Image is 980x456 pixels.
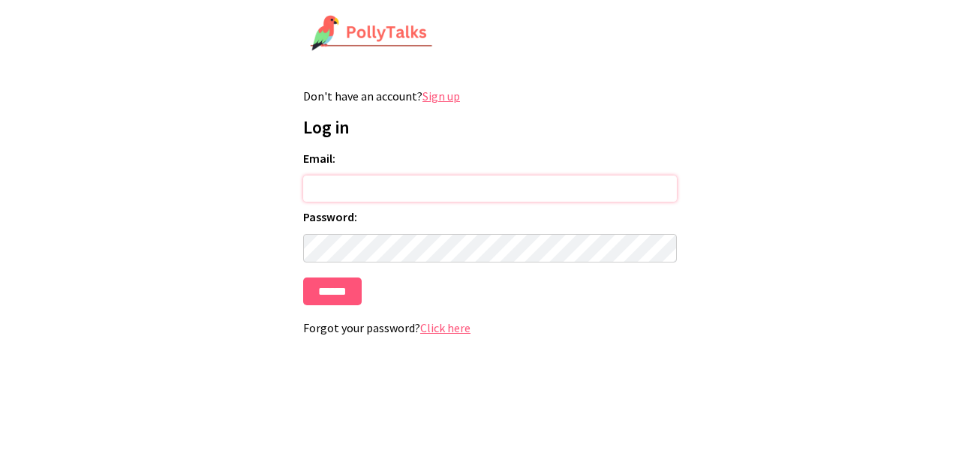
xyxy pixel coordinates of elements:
label: Email: [303,151,677,166]
a: Sign up [422,88,460,103]
a: Click here [420,320,470,335]
h1: Log in [303,115,677,139]
p: Don't have an account? [303,88,677,103]
img: PollyTalks Logo [310,15,433,52]
label: Password: [303,209,677,224]
p: Forgot your password? [303,320,677,335]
